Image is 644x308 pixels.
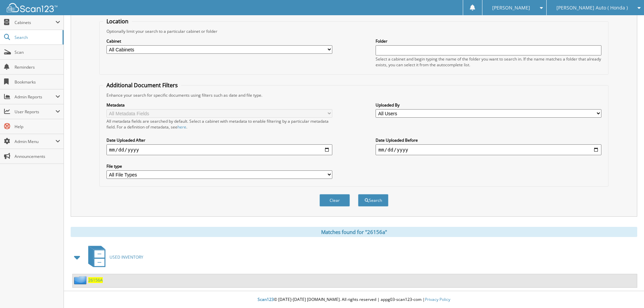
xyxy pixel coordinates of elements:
[15,49,60,55] span: Scan
[106,144,332,155] input: start
[103,81,181,89] legend: Additional Document Filters
[610,276,644,308] iframe: Chat Widget
[106,102,332,108] label: Metadata
[106,38,332,44] label: Cabinet
[74,276,88,284] img: folder2.png
[84,244,143,270] a: USED INVENTORY
[376,56,601,68] div: Select a cabinet and begin typing the name of the folder you want to search in. If the name match...
[258,297,274,302] span: Scan123
[7,3,57,12] img: scan123-logo-white.svg
[103,18,132,25] legend: Location
[319,194,350,207] button: Clear
[15,139,55,144] span: Admin Menu
[15,124,60,129] span: Help
[376,102,601,108] label: Uploaded By
[425,297,450,302] a: Privacy Policy
[358,194,388,207] button: Search
[15,79,60,85] span: Bookmarks
[15,64,60,70] span: Reminders
[71,227,637,237] div: Matches found for "26156a"
[110,254,143,260] span: USED INVENTORY
[64,291,644,308] div: © [DATE]-[DATE] [DOMAIN_NAME]. All rights reserved | appg03-scan123-com |
[88,277,103,283] a: 26156A
[376,38,601,44] label: Folder
[106,118,332,130] div: All metadata fields are searched by default. Select a cabinet with metadata to enable filtering b...
[556,6,628,10] span: [PERSON_NAME] Auto ( Honda )
[15,109,55,115] span: User Reports
[177,124,186,130] a: here
[15,153,60,159] span: Announcements
[103,92,605,98] div: Enhance your search for specific documents using filters such as date and file type.
[492,6,530,10] span: [PERSON_NAME]
[106,163,332,169] label: File type
[376,144,601,155] input: end
[15,94,55,100] span: Admin Reports
[376,137,601,143] label: Date Uploaded Before
[15,20,55,25] span: Cabinets
[106,137,332,143] label: Date Uploaded After
[15,34,59,40] span: Search
[103,28,605,34] div: Optionally limit your search to a particular cabinet or folder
